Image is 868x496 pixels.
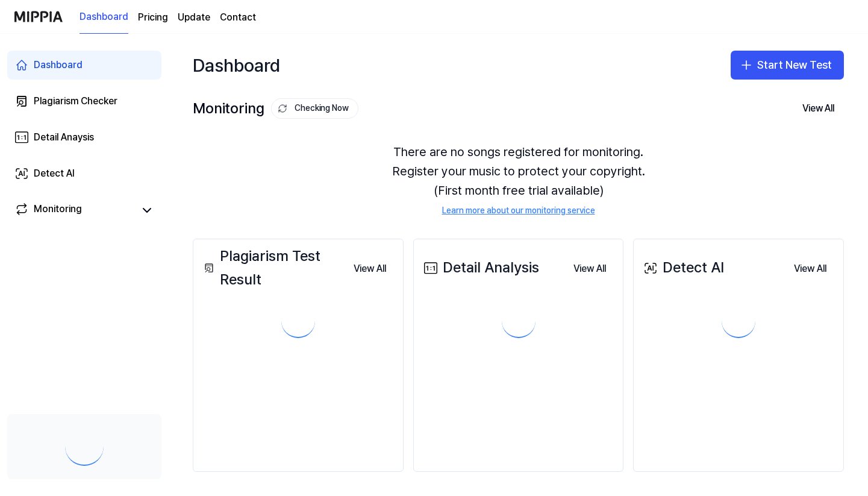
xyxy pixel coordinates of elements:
a: View All [564,256,616,281]
div: Monitoring [34,202,82,219]
button: View All [793,96,844,121]
a: Dashboard [80,1,128,34]
div: Detail Anaysis [34,130,94,145]
a: View All [344,256,396,281]
a: Detect AI [7,159,161,188]
div: Monitoring [193,97,358,120]
button: View All [344,257,396,281]
a: Pricing [138,10,168,25]
a: Update [178,10,210,25]
div: Plagiarism Checker [34,94,117,108]
button: Start New Test [731,51,844,80]
div: There are no songs registered for monitoring. Register your music to protect your copyright. (Fir... [193,128,844,231]
button: Checking Now [271,98,358,119]
a: Contact [220,10,256,25]
button: View All [784,257,836,281]
a: View All [784,256,836,281]
button: View All [564,257,616,281]
div: Detect AI [34,166,75,181]
div: Detail Analysis [421,256,539,279]
div: Dashboard [193,46,280,84]
div: Dashboard [34,58,83,72]
div: Plagiarism Test Result [201,245,344,291]
a: Dashboard [7,51,161,80]
a: Monitoring [14,202,135,219]
a: Detail Anaysis [7,123,161,152]
div: Detect AI [641,256,724,279]
a: Plagiarism Checker [7,87,161,116]
a: Learn more about our monitoring service [442,205,595,217]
